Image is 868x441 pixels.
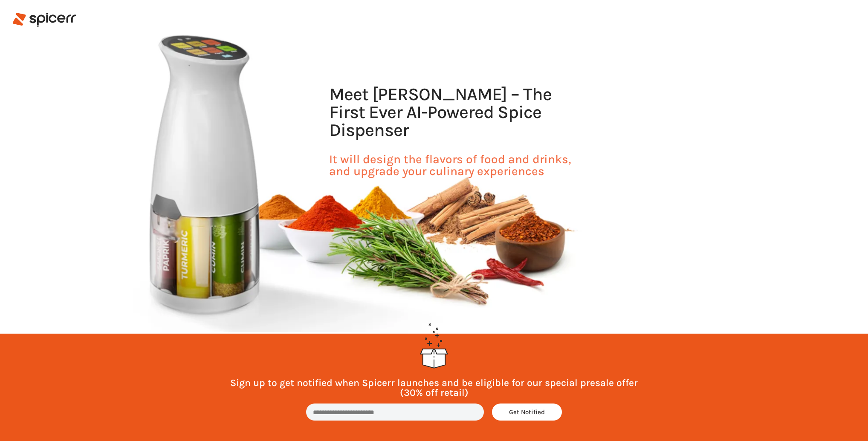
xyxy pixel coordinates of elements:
[329,153,575,177] p: It will design the flavors of food and drinks, and upgrade your culinary experiences
[329,85,575,139] p: Meet [PERSON_NAME] – The First Ever AI-Powered Spice Dispenser
[306,404,562,425] form: New Form
[509,409,545,415] span: Get Notified
[153,378,715,398] p: Sign up to get notified when Spicerr launches and be eligible for our special presale offer (30% ...
[492,404,562,421] button: Get Notified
